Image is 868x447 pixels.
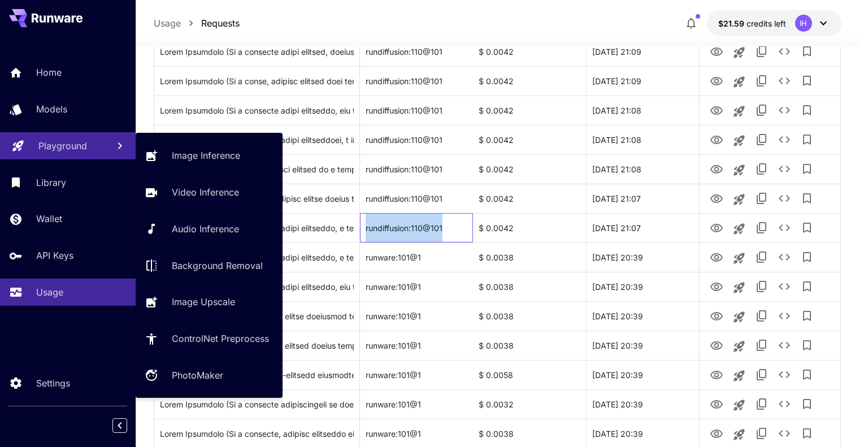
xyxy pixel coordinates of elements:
div: $ 0.0042 [473,37,586,66]
div: rundiffusion:110@101 [360,96,473,125]
button: Launch in playground [728,394,750,416]
button: Copy TaskUUID [750,275,773,298]
div: 30 Sep, 2025 21:09 [586,37,699,66]
a: ControlNet Preprocess [136,325,283,353]
button: Copy TaskUUID [750,334,773,357]
button: View [705,157,728,180]
div: runware:101@1 [360,242,473,272]
div: $ 0.0032 [473,389,586,419]
button: See details [773,158,796,180]
button: View [705,245,728,268]
button: Copy TaskUUID [750,246,773,268]
button: Add to library [796,128,818,151]
div: $ 0.0042 [473,66,586,96]
a: Audio Inference [136,215,283,243]
div: Click to copy prompt [160,37,354,66]
button: Collapse sidebar [112,418,127,433]
button: Add to library [796,334,818,357]
button: Launch in playground [728,218,750,240]
div: 30 Sep, 2025 21:07 [586,213,699,242]
div: $ 0.0058 [473,360,586,389]
a: Image Upscale [136,288,283,316]
div: runware:101@1 [360,389,473,419]
button: View [705,98,728,121]
div: 30 Sep, 2025 21:08 [586,96,699,125]
button: Copy TaskUUID [750,393,773,415]
a: Background Removal [136,251,283,279]
div: $ 0.0042 [473,154,586,184]
button: View [705,392,728,415]
p: ControlNet Preprocess [172,332,269,345]
div: Click to copy prompt [160,125,354,154]
button: Launch in playground [728,335,750,358]
a: PhotoMaker [136,362,283,389]
button: Launch in playground [728,306,750,328]
button: See details [773,363,796,386]
button: Copy TaskUUID [750,99,773,121]
button: Copy TaskUUID [750,305,773,327]
div: $ 0.0042 [473,125,586,154]
button: View [705,304,728,327]
button: Add to library [796,246,818,268]
button: Add to library [796,99,818,121]
button: Launch in playground [728,100,750,123]
button: See details [773,99,796,121]
div: Click to copy prompt [160,390,354,419]
button: See details [773,334,796,357]
button: Add to library [796,216,818,239]
div: runware:101@1 [360,331,473,360]
p: Image Upscale [172,295,235,309]
p: PhotoMaker [172,368,223,382]
button: See details [773,305,796,327]
div: runware:101@1 [360,301,473,331]
button: Add to library [796,363,818,386]
button: View [705,363,728,386]
button: View [705,422,728,445]
div: 30 Sep, 2025 20:39 [586,301,699,331]
button: Copy TaskUUID [750,216,773,239]
div: 30 Sep, 2025 20:39 [586,331,699,360]
p: Wallet [36,212,62,225]
div: Click to copy prompt [160,67,354,96]
p: Video Inference [172,185,239,199]
div: rundiffusion:110@101 [360,125,473,154]
button: Copy TaskUUID [750,363,773,386]
div: 30 Sep, 2025 20:39 [586,272,699,301]
button: View [705,216,728,239]
p: Background Removal [172,259,263,272]
span: $21.59 [718,19,747,28]
button: Add to library [796,422,818,445]
button: Add to library [796,275,818,298]
div: rundiffusion:110@101 [360,213,473,242]
div: $21.58825 [718,18,786,29]
p: Playground [38,139,87,153]
button: Launch in playground [728,159,750,181]
p: Audio Inference [172,222,239,236]
button: View [705,128,728,151]
button: Launch in playground [728,71,750,93]
p: Image Inference [172,149,240,162]
button: See details [773,187,796,210]
div: runware:101@1 [360,272,473,301]
div: rundiffusion:110@101 [360,66,473,96]
button: See details [773,246,796,268]
div: 30 Sep, 2025 21:09 [586,66,699,96]
div: $ 0.0042 [473,184,586,213]
nav: breadcrumb [154,16,240,30]
p: Home [36,66,62,79]
button: Launch in playground [728,41,750,64]
div: Collapse sidebar [121,415,136,436]
button: Launch in playground [728,188,750,211]
div: rundiffusion:110@101 [360,184,473,213]
button: Launch in playground [728,247,750,270]
button: Copy TaskUUID [750,158,773,180]
button: Copy TaskUUID [750,187,773,210]
div: IH [795,15,812,32]
button: See details [773,275,796,298]
p: API Keys [36,249,73,262]
button: Add to library [796,393,818,415]
div: 30 Sep, 2025 21:08 [586,125,699,154]
button: View [705,275,728,298]
div: 30 Sep, 2025 21:07 [586,184,699,213]
button: See details [773,216,796,239]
